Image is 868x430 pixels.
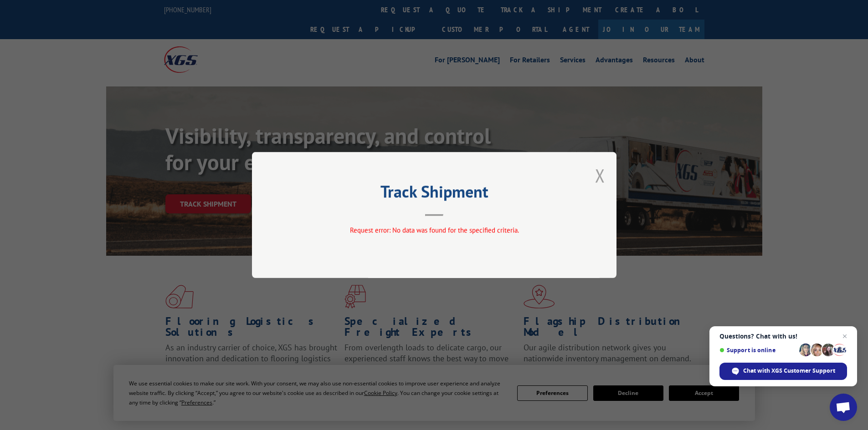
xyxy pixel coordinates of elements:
[839,331,850,342] span: Close chat
[298,185,571,202] h2: Track Shipment
[743,367,835,375] span: Chat with XGS Customer Support
[719,333,847,340] span: Questions? Chat with us!
[595,163,605,187] button: Close modal
[719,363,847,380] div: Chat with XGS Customer Support
[830,394,857,421] div: Open chat
[719,347,796,354] span: Support is online
[349,226,519,234] span: Request error: No data was found for the specified criteria.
